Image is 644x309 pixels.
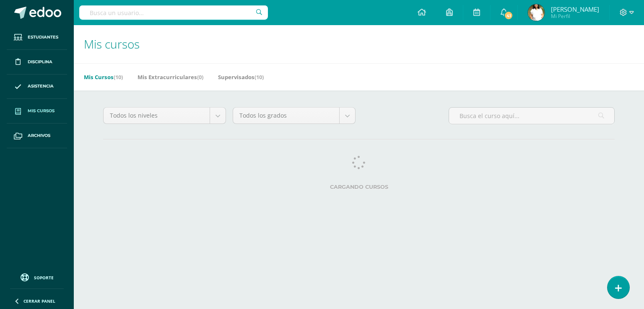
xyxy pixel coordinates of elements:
[28,34,58,41] span: Estudiantes
[7,50,67,75] a: Disciplina
[34,275,54,281] span: Soporte
[197,73,203,81] span: (0)
[254,73,264,81] span: (10)
[138,70,203,84] a: Mis Extracurriculares(0)
[7,99,67,124] a: Mis cursos
[7,25,67,50] a: Estudiantes
[114,73,123,81] span: (10)
[504,11,513,20] span: 41
[233,108,355,124] a: Todos los grados
[10,271,64,283] a: Soporte
[218,70,264,84] a: Supervisados(10)
[551,13,599,20] span: Mi Perfil
[449,108,614,124] input: Busca el curso aquí...
[110,108,203,124] span: Todos los niveles
[239,108,333,124] span: Todos los grados
[28,59,52,65] span: Disciplina
[551,5,599,13] span: [PERSON_NAME]
[23,298,55,304] span: Cerrar panel
[28,83,54,90] span: Asistencia
[528,4,545,21] img: c7b04b25378ff11843444faa8800c300.png
[84,36,140,52] span: Mis cursos
[7,75,67,99] a: Asistencia
[104,108,226,124] a: Todos los niveles
[79,5,268,20] input: Busca un usuario...
[103,184,615,190] label: Cargando cursos
[84,70,123,84] a: Mis Cursos(10)
[28,108,55,114] span: Mis cursos
[7,124,67,148] a: Archivos
[28,132,50,139] span: Archivos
